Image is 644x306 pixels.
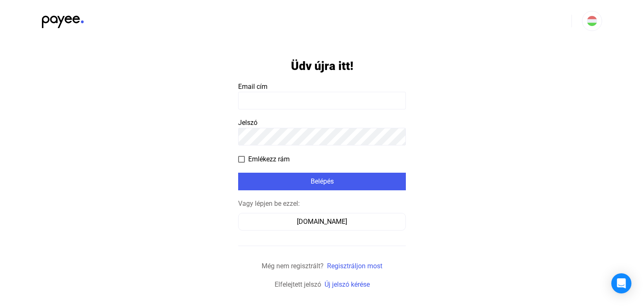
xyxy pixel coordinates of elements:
[327,262,382,270] a: Regisztráljon most
[42,11,84,28] img: black-payee-blue-dot.svg
[291,59,353,73] h1: Üdv újra itt!
[587,16,597,26] img: HU
[238,83,267,91] span: Email cím
[238,213,406,231] button: [DOMAIN_NAME]
[582,11,602,31] button: HU
[241,217,403,227] div: [DOMAIN_NAME]
[238,199,406,209] div: Vagy lépjen be ezzel:
[238,173,406,190] button: Belépés
[241,176,403,187] div: Belépés
[325,280,370,288] a: Új jelszó kérése
[275,280,321,288] span: Elfelejtett jelszó
[238,119,257,127] span: Jelszó
[248,154,290,164] span: Emlékezz rám
[262,262,324,270] span: Még nem regisztrált?
[238,218,406,226] a: [DOMAIN_NAME]
[611,273,631,293] div: Open Intercom Messenger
